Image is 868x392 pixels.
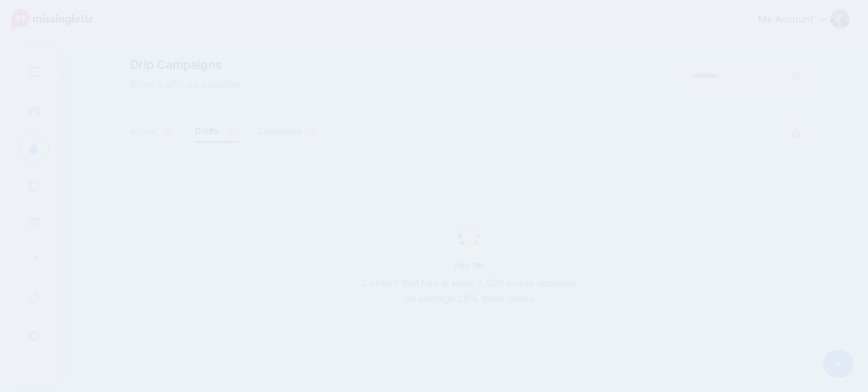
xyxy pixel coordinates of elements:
span: Drip Campaigns [130,59,241,71]
span: 0 [159,125,176,137]
h5: PRO TIP [356,262,582,271]
a: Drafts2 [195,124,240,138]
span: 6 [305,125,322,137]
a: Completed6 [258,124,322,138]
p: Content that has at least 2,000 words receives on average 20% more clicks [356,275,582,307]
a: My Account [746,5,850,34]
img: menu.png [28,66,40,77]
span: 2 [222,125,239,137]
img: settings-grey.png [792,129,801,139]
a: Active0 [130,124,177,138]
img: search-grey-6.png [791,71,800,80]
span: Drive traffic on autopilot [130,77,241,92]
img: Missinglettr [11,9,93,30]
